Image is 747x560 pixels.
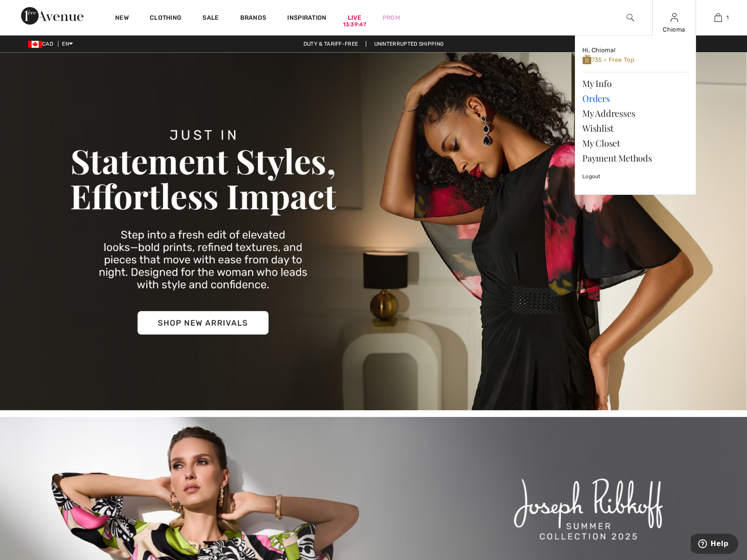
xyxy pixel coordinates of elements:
a: 1 [696,12,740,23]
img: Canadian Dollar [28,41,42,48]
img: search the website [627,12,634,23]
a: Hi, Chioma! 735 = Free Top [582,43,689,68]
div: 13:39:47 [343,21,366,29]
span: 735 = Free Top [582,56,634,64]
a: Sign In [671,13,678,22]
a: My Addresses [582,106,689,121]
div: Chioma [653,25,696,34]
a: Orders [582,91,689,106]
a: Payment Methods [582,151,689,165]
a: Clothing [150,14,181,23]
a: My Info [582,76,689,91]
a: My Closet [582,136,689,151]
a: Wishlist [582,121,689,136]
a: Prom [383,13,400,22]
span: 1 [726,14,729,22]
a: New [115,14,129,23]
iframe: Opens a widget where you can find more information [691,534,738,556]
a: Live13:39:47 [348,13,361,22]
a: Brands [240,14,267,23]
a: Logout [582,165,689,187]
img: My Bag [715,12,722,23]
span: Hi, Chioma! [582,47,615,54]
span: CAD [28,41,57,47]
img: loyalty_logo_r.svg [582,54,592,65]
img: My Info [671,12,678,23]
span: Inspiration [287,14,326,23]
img: 1ère Avenue [21,7,83,25]
span: EN [62,41,73,47]
a: Sale [202,14,219,23]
